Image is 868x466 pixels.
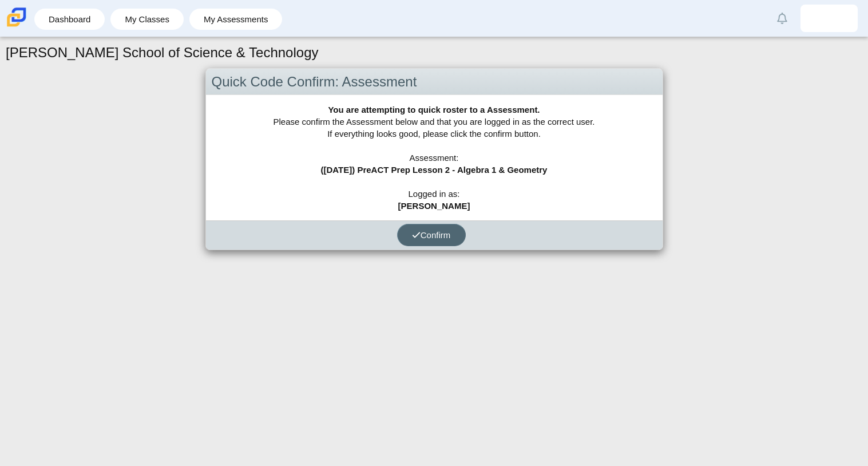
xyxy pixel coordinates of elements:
[321,165,548,175] b: ([DATE]) PreACT Prep Lesson 2 - Algebra 1 & Geometry
[5,21,29,31] a: Carmen School of Science & Technology
[770,6,795,31] a: Alerts
[5,5,29,29] img: Carmen School of Science & Technology
[6,43,319,62] h1: [PERSON_NAME] School of Science & Technology
[328,105,540,114] b: You are attempting to quick roster to a Assessment.
[820,9,838,27] img: micah.hall.4PlUvD
[206,95,663,220] div: Please confirm the Assessment below and that you are logged in as the correct user. If everything...
[800,5,858,32] a: micah.hall.4PlUvD
[116,9,178,30] a: My Classes
[412,230,451,240] span: Confirm
[398,201,470,211] b: [PERSON_NAME]
[195,9,277,30] a: My Assessments
[206,69,663,96] div: Quick Code Confirm: Assessment
[397,224,466,246] button: Confirm
[40,9,99,30] a: Dashboard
